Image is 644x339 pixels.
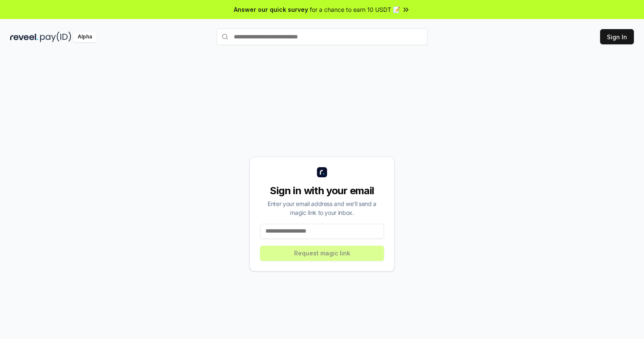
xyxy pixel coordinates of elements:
div: Enter your email address and we’ll send a magic link to your inbox. [260,199,384,217]
img: reveel_dark [10,32,38,42]
button: Sign In [600,29,634,44]
div: Alpha [73,32,97,42]
img: pay_id [40,32,71,42]
span: Answer our quick survey [234,5,308,14]
img: logo_small [317,167,327,177]
div: Sign in with your email [260,184,384,198]
span: for a chance to earn 10 USDT 📝 [310,5,400,14]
